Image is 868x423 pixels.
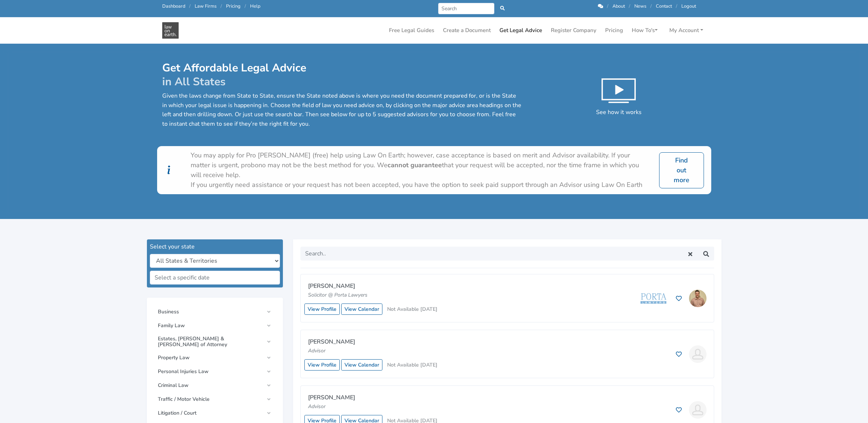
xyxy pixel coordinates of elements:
span: in All States [162,74,226,89]
a: Litigation / Court [154,407,276,420]
a: Get Legal Advice [497,23,545,38]
img: Amanda Gleeson [689,345,707,363]
img: Bailey Eustace [689,290,707,307]
span: Criminal Law [158,383,264,388]
span: / [629,3,630,9]
button: See how it works [587,65,650,125]
input: Select a specific date [150,271,280,285]
a: News [634,3,646,9]
p: [PERSON_NAME] [308,337,436,347]
span: / [245,3,246,9]
p: Given the laws change from State to State, ensure the State noted above is where you need the doc... [162,91,521,129]
button: Not Available [DATE] [384,359,441,371]
a: Criminal Law [154,379,276,392]
p: Advisor [308,403,436,411]
p: [PERSON_NAME] [308,282,436,291]
a: Contact [656,3,672,9]
a: View Calendar [341,359,382,371]
span: Traffic / Motor Vehicle [158,396,264,402]
span: / [221,3,222,9]
a: Property Law [154,351,276,364]
a: Create a Document [440,23,494,38]
img: Niti Prakash [689,401,707,419]
a: Find out more [659,152,704,188]
a: Estates, [PERSON_NAME] & [PERSON_NAME] of Attorney [154,333,276,350]
span: / [650,3,652,9]
span: Business [158,309,264,315]
a: View Profile [304,303,340,315]
a: Dashboard [162,3,185,9]
div: You may apply for Pro [PERSON_NAME] (free) help using Law On Earth; however, case acceptance is b... [191,150,651,180]
span: / [607,3,608,9]
a: View Calendar [341,303,382,315]
a: Help [250,3,260,9]
a: About [612,3,625,9]
input: Search [438,3,495,14]
div: Select your state [150,242,280,251]
a: Logout [681,3,696,9]
p: [PERSON_NAME] [308,393,436,403]
a: Traffic / Motor Vehicle [154,393,276,406]
a: Pricing [602,23,626,38]
b: cannot guarantee [388,161,442,169]
img: Get Legal Advice in [162,22,179,39]
a: Law Firms [195,3,217,9]
span: / [189,3,191,9]
span: Estates, [PERSON_NAME] & [PERSON_NAME] of Attorney [158,336,264,348]
input: Search.. [300,247,683,261]
a: Family Law [154,319,276,332]
div: If you urgently need assistance or your request has not been accepted, you have the option to see... [191,180,651,190]
a: Business [154,305,276,318]
a: My Account [666,23,706,38]
p: Solicitor @ Porta Lawyers [308,291,436,299]
a: How To's [629,23,661,38]
span: See how it works [596,108,642,116]
button: Not Available [DATE] [384,303,441,315]
span: Litigation / Court [158,410,264,416]
span: Personal Injuries Law [158,369,264,375]
span: / [676,3,677,9]
a: View Profile [304,359,340,371]
span: Property Law [158,355,264,361]
a: Register Company [548,23,599,38]
span: Family Law [158,323,264,329]
p: Advisor [308,347,436,355]
a: Pricing [226,3,241,9]
a: Personal Injuries Law [154,365,276,378]
h1: Get Affordable Legal Advice [162,61,521,89]
a: Free Legal Guides [386,23,437,38]
img: Porta Lawyers [638,289,669,308]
